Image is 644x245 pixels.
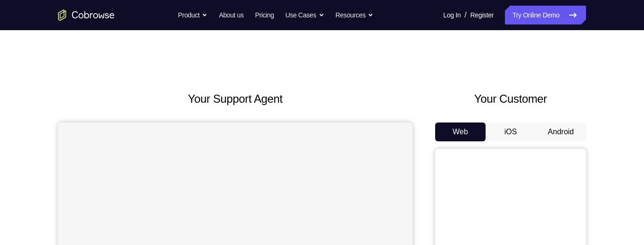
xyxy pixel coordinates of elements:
[178,6,208,24] button: Product
[435,90,586,107] h2: Your Customer
[58,9,115,21] a: Go to the home page
[443,6,461,24] a: Log In
[471,6,494,24] a: Register
[505,6,586,24] a: Try Online Demo
[58,90,413,107] h2: Your Support Agent
[285,6,324,24] button: Use Cases
[486,122,536,141] button: iOS
[536,122,586,141] button: Android
[464,9,466,21] span: /
[255,6,274,24] a: Pricing
[336,6,374,24] button: Resources
[435,122,486,141] button: Web
[219,6,243,24] a: About us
